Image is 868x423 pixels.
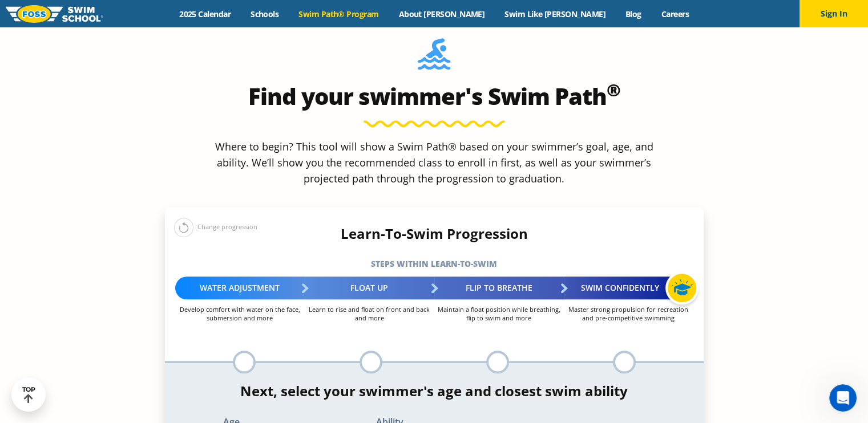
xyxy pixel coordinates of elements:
a: About [PERSON_NAME] [389,9,495,19]
sup: ® [607,78,620,101]
img: Foss-Location-Swimming-Pool-Person.svg [418,38,450,77]
a: Schools [241,9,289,19]
div: Float Up [305,276,434,299]
a: Careers [651,9,699,19]
h5: Steps within Learn-to-Swim [165,256,704,272]
iframe: Intercom live chat [829,384,857,412]
div: Water Adjustment [175,276,305,299]
div: Flip to Breathe [434,276,564,299]
p: Develop comfort with water on the face, submersion and more [175,305,305,322]
p: Where to begin? This tool will show a Swim Path® based on your swimmer’s goal, age, and ability. ... [211,139,658,186]
p: Learn to rise and float on front and back and more [305,305,434,322]
h2: Find your swimmer's Swim Path [165,83,704,110]
h4: Next, select your swimmer's age and closest swim ability [165,383,704,399]
img: FOSS Swim School Logo [6,5,103,23]
p: Master strong propulsion for recreation and pre-competitive swimming [564,305,693,322]
div: TOP [22,386,35,404]
a: Swim Path® Program [289,9,389,19]
a: 2025 Calendar [169,9,241,19]
a: Swim Like [PERSON_NAME] [495,9,616,19]
h4: Learn-To-Swim Progression [165,226,704,242]
div: Change progression [174,217,257,237]
p: Maintain a float position while breathing, flip to swim and more [434,305,564,322]
div: Swim Confidently [564,276,693,299]
a: Blog [615,9,651,19]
